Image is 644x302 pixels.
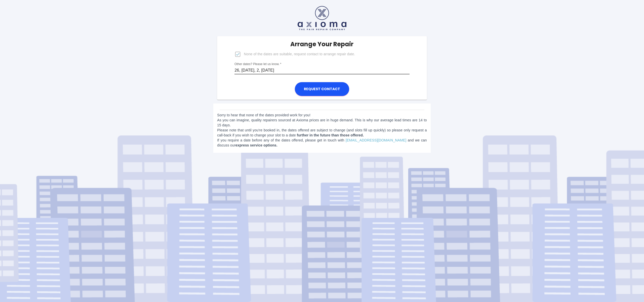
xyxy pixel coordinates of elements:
h5: Arrange Your Repair [290,40,353,48]
b: further in the future than those offered. [297,133,364,137]
span: None of the dates are suitable, request contact to arrange repair date. [244,52,355,57]
img: axioma [298,6,346,30]
p: Sorry to hear that none of the dates provided work for you! As you can imagine, quality repairers... [217,113,427,148]
button: Request contact [295,82,349,96]
b: express service options. [235,143,277,147]
a: [EMAIL_ADDRESS][DOMAIN_NAME] [346,138,406,142]
label: Other dates? Please let us know. [234,62,281,66]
